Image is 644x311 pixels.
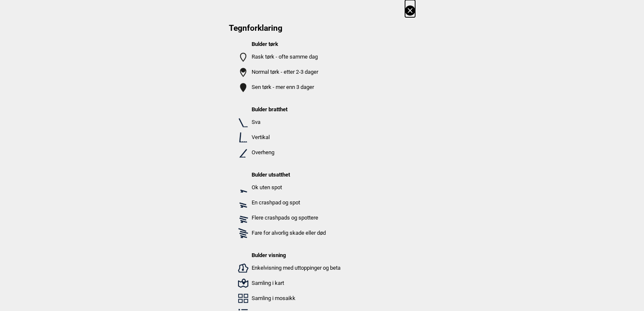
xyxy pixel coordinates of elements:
[252,229,341,237] p: Fare for alvorlig skade eller død
[252,148,341,157] p: Overheng
[252,53,341,61] p: Rask tørk - ofte samme dag
[252,294,341,303] p: Samling i mosaikk
[252,279,341,287] p: Samling i kart
[252,214,341,222] p: Flere crashpads og spottere
[252,118,341,126] p: Sva
[252,106,287,113] strong: Bulder bratthet
[252,41,278,47] strong: Bulder tørk
[252,172,290,178] strong: Bulder utsatthet
[252,183,341,192] p: Ok uten spot
[252,198,341,207] p: En crashpad og spot
[252,264,341,272] p: Enkelvisning med uttoppinger og beta
[252,68,341,76] p: Normal tørk - etter 2-3 dager
[252,252,286,258] strong: Bulder visning
[252,83,341,91] p: Sen tørk - mer enn 3 dager
[252,133,341,142] p: Vertikal
[229,23,282,33] span: Tegnforklaring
